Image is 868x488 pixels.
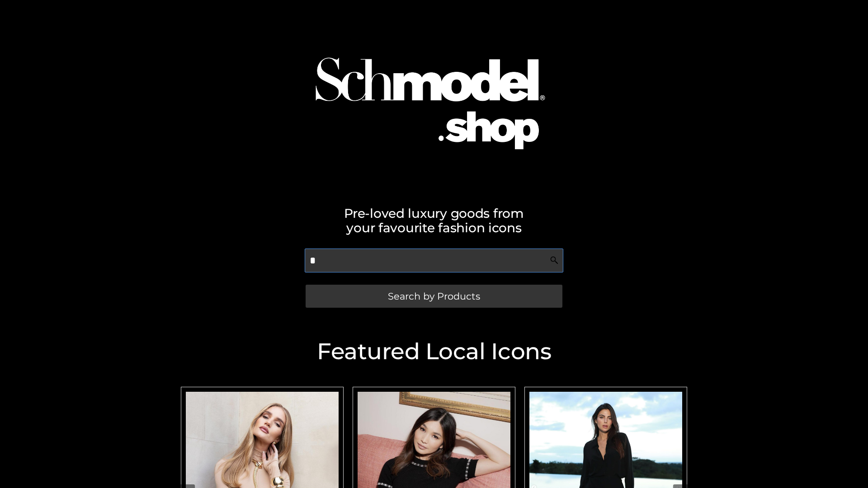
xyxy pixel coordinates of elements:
img: Search Icon [550,256,559,265]
a: Search by Products [306,285,562,308]
span: Search by Products [388,291,480,301]
h2: Pre-loved luxury goods from your favourite fashion icons [176,206,692,235]
h2: Featured Local Icons​ [176,340,692,363]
